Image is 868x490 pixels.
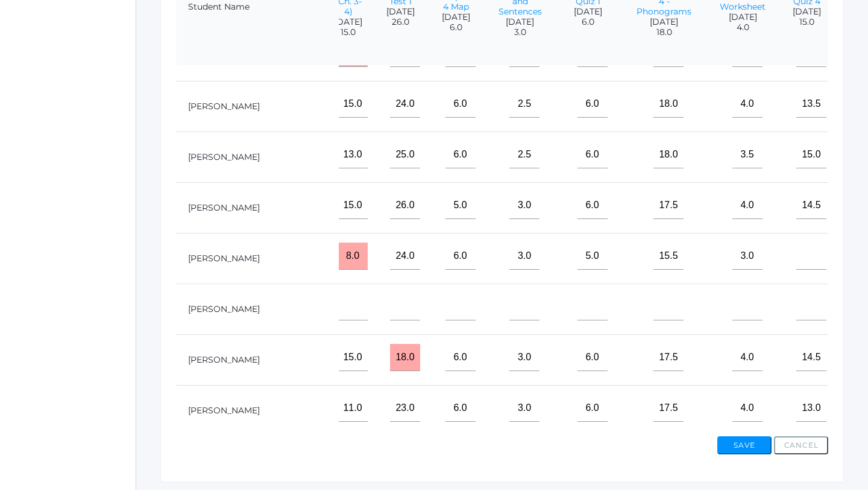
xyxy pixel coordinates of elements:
button: Save [717,436,772,454]
a: [PERSON_NAME] [188,405,260,416]
span: 4.0 [720,22,766,33]
button: Cancel [774,436,828,454]
span: [DATE] [497,17,543,27]
span: [DATE] [720,12,766,22]
span: 18.0 [632,27,696,37]
span: 6.0 [439,22,473,33]
span: 15.0 [790,17,824,27]
a: [PERSON_NAME] [188,101,260,112]
span: 6.0 [567,17,608,27]
span: [DATE] [386,7,415,17]
span: [DATE] [632,17,696,27]
a: [PERSON_NAME] [188,202,260,213]
a: [PERSON_NAME] [188,151,260,162]
span: [DATE] [439,12,473,22]
a: [PERSON_NAME] [188,304,260,314]
span: [DATE] [334,17,362,27]
a: [PERSON_NAME] [188,354,260,365]
span: [DATE] [790,7,824,17]
span: [DATE] [567,7,608,17]
span: 3.0 [497,27,543,37]
a: [PERSON_NAME] [188,253,260,264]
span: 26.0 [386,17,415,27]
span: 15.0 [334,27,362,37]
